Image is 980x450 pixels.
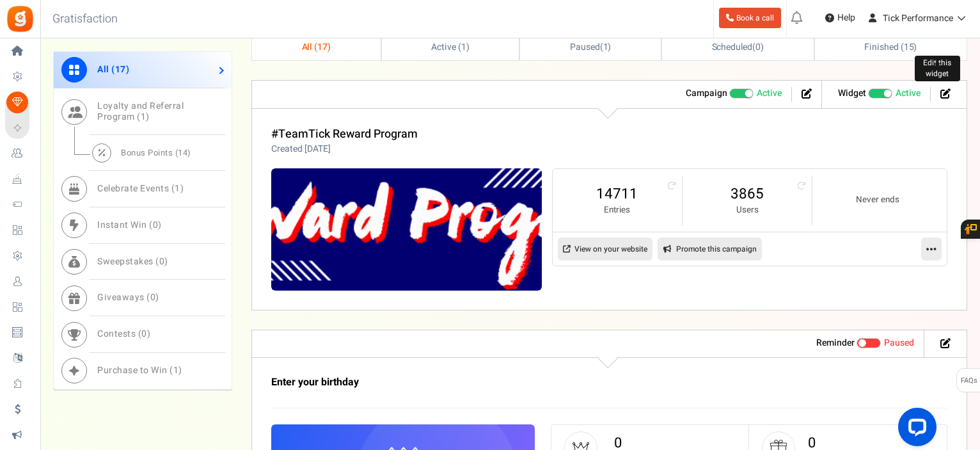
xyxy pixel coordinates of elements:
[271,143,418,156] p: Created [DATE]
[712,40,764,54] span: ( )
[153,218,159,232] span: 0
[686,86,727,100] strong: Campaign
[884,336,914,350] span: Paused
[825,194,929,206] small: Never ends
[658,237,762,261] a: Promote this campaign
[719,8,781,28] a: Book a call
[883,12,953,25] span: Tick Performance
[97,291,159,304] span: Giveaways ( )
[431,40,470,54] span: Active ( )
[97,182,184,195] span: Celebrate Events ( )
[757,87,782,100] span: Active
[121,147,191,159] span: Bonus Points ( )
[565,184,669,204] a: 14711
[695,204,799,216] small: Users
[271,377,812,389] h3: Enter your birthday
[6,4,35,33] img: Gratisfaction
[173,364,179,377] span: 1
[159,255,165,268] span: 0
[97,364,182,377] span: Purchase to Win ( )
[97,63,129,76] span: All ( )
[150,291,156,304] span: 0
[695,184,799,204] a: 3865
[97,327,150,341] span: Contests ( )
[570,40,612,54] span: ( )
[712,40,753,54] span: Scheduled
[864,40,917,54] span: Finished ( )
[816,336,855,350] strong: Reminder
[834,12,855,24] span: Help
[271,125,418,143] a: #TeamTick Reward Program
[838,86,866,100] strong: Widget
[960,369,977,393] span: FAQs
[603,40,608,54] span: 1
[570,40,600,54] span: Paused
[915,56,960,81] div: Edit this widget
[38,6,132,32] h3: Gratisfaction
[904,40,914,54] span: 15
[175,182,180,195] span: 1
[828,87,931,102] li: Widget activated
[115,63,126,76] span: 17
[141,327,147,341] span: 0
[558,237,652,261] a: View on your website
[141,110,146,124] span: 1
[97,218,162,232] span: Instant Win ( )
[461,40,466,54] span: 1
[820,8,860,28] a: Help
[317,40,328,54] span: 17
[896,87,921,100] span: Active
[97,255,168,268] span: Sweepstakes ( )
[565,204,669,216] small: Entries
[755,40,761,54] span: 0
[97,99,184,124] span: Loyalty and Referral Program ( )
[178,147,187,159] span: 14
[302,40,331,54] span: All ( )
